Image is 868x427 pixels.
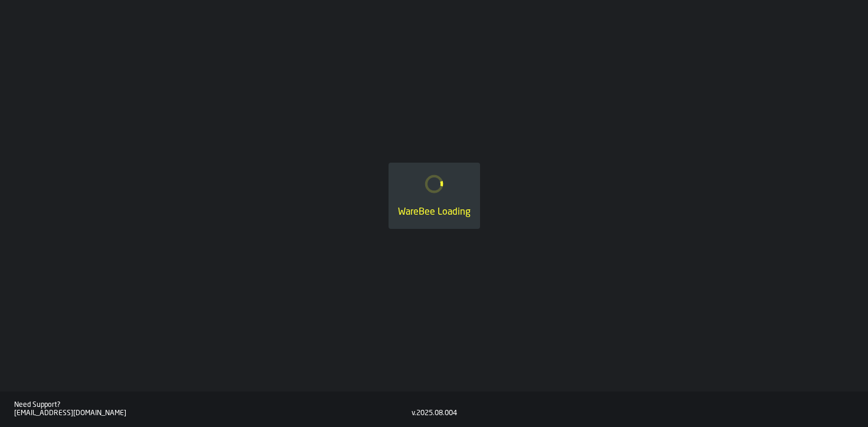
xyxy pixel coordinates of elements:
a: Need Support?[EMAIL_ADDRESS][DOMAIN_NAME] [14,401,412,418]
div: WareBee Loading [398,205,471,219]
div: [EMAIL_ADDRESS][DOMAIN_NAME] [14,409,412,418]
div: Need Support? [14,401,412,409]
div: 2025.08.004 [416,409,457,418]
div: v. [412,409,416,418]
